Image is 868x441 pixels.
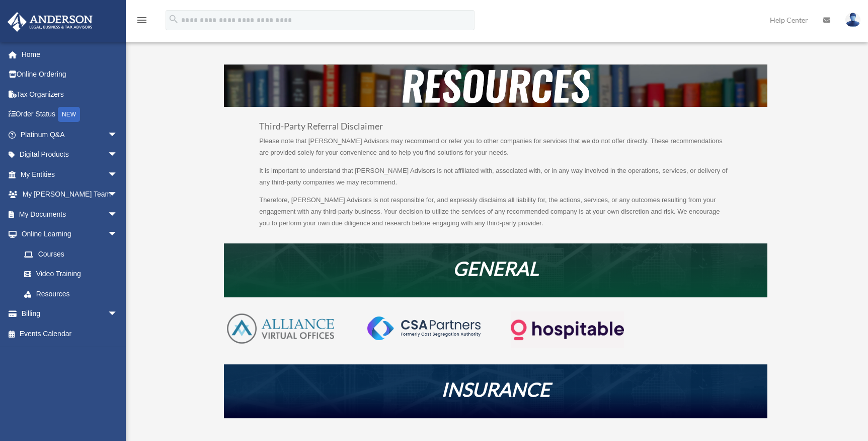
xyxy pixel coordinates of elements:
a: Home [7,44,133,65]
div: NEW [58,107,80,122]
i: search [168,14,179,25]
a: My Entitiesarrow_drop_down [7,164,133,184]
span: arrow_drop_down [108,204,128,225]
em: GENERAL [453,257,539,280]
a: Courses [14,244,133,264]
span: arrow_drop_down [108,224,128,245]
span: arrow_drop_down [108,164,128,185]
span: arrow_drop_down [108,304,128,325]
p: It is important to understand that [PERSON_NAME] Advisors is not affiliated with, associated with... [259,165,732,195]
p: Therefore, [PERSON_NAME] Advisors is not responsible for, and expressly disclaims all liability f... [259,195,732,229]
span: arrow_drop_down [108,145,128,165]
a: Online Learningarrow_drop_down [7,224,133,244]
a: Video Training [14,264,133,284]
img: AVO-logo-1-color [224,311,337,346]
img: resources-header [224,65,767,107]
img: Logo-transparent-dark [511,311,624,348]
img: Anderson Advisors Platinum Portal [5,12,96,32]
h3: Third-Party Referral Disclaimer [259,122,732,136]
i: menu [136,14,148,26]
img: User Pic [845,13,860,27]
span: arrow_drop_down [108,184,128,205]
a: Events Calendar [7,324,133,344]
a: Platinum Q&Aarrow_drop_down [7,124,133,145]
a: menu [136,18,148,26]
span: arrow_drop_down [108,124,128,145]
a: Online Ordering [7,65,133,85]
img: CSA-partners-Formerly-Cost-Segregation-Authority [367,317,481,340]
a: Resources [14,284,128,304]
a: Tax Organizers [7,84,133,104]
a: Billingarrow_drop_down [7,304,133,324]
a: My [PERSON_NAME] Teamarrow_drop_down [7,184,133,205]
a: My Documentsarrow_drop_down [7,204,133,224]
p: Please note that [PERSON_NAME] Advisors may recommend or refer you to other companies for service... [259,136,732,165]
a: Order StatusNEW [7,104,133,125]
em: INSURANCE [441,377,550,401]
a: Digital Productsarrow_drop_down [7,145,133,165]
